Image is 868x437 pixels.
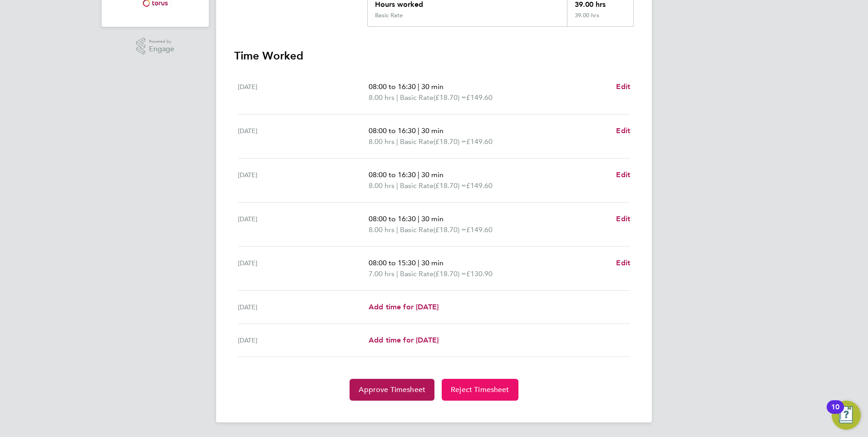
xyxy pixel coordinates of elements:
[400,224,434,235] span: Basic Rate
[369,302,439,313] a: Add time for [DATE]
[396,269,398,278] span: |
[616,82,630,91] span: Edit
[369,336,439,344] span: Add time for [DATE]
[369,214,416,223] span: 08:00 to 16:30
[238,125,369,147] div: [DATE]
[369,335,439,346] a: Add time for [DATE]
[832,401,861,430] button: Open Resource Center, 10 new notifications
[400,268,434,279] span: Basic Rate
[369,225,395,234] span: 8.00 hrs
[396,225,398,234] span: |
[616,258,630,267] span: Edit
[400,180,434,191] span: Basic Rate
[466,225,493,234] span: £149.60
[616,214,630,223] span: Edit
[359,385,425,394] span: Approve Timesheet
[238,81,369,103] div: [DATE]
[616,170,630,179] span: Edit
[149,38,174,45] span: Powered by
[234,49,634,63] h3: Time Worked
[418,126,419,135] span: |
[466,137,493,146] span: £149.60
[421,126,444,135] span: 30 min
[434,181,466,190] span: (£18.70) =
[396,181,398,190] span: |
[400,136,434,147] span: Basic Rate
[616,81,630,92] a: Edit
[466,269,493,278] span: £130.90
[616,125,630,136] a: Edit
[418,214,419,223] span: |
[616,214,630,224] a: Edit
[369,137,395,146] span: 8.00 hrs
[434,269,466,278] span: (£18.70) =
[418,258,419,267] span: |
[831,407,839,419] div: 10
[238,302,369,313] div: [DATE]
[396,137,398,146] span: |
[421,214,444,223] span: 30 min
[149,45,174,53] span: Engage
[418,170,419,179] span: |
[466,181,493,190] span: £149.60
[567,12,633,26] div: 39.00 hrs
[616,169,630,180] a: Edit
[136,38,175,55] a: Powered byEngage
[238,214,369,235] div: [DATE]
[369,303,439,311] span: Add time for [DATE]
[369,269,395,278] span: 7.00 hrs
[369,93,395,102] span: 8.00 hrs
[369,126,416,135] span: 08:00 to 16:30
[369,258,416,267] span: 08:00 to 15:30
[451,385,509,394] span: Reject Timesheet
[421,82,444,91] span: 30 min
[369,170,416,179] span: 08:00 to 16:30
[238,335,369,346] div: [DATE]
[369,82,416,91] span: 08:00 to 16:30
[238,258,369,279] div: [DATE]
[616,126,630,135] span: Edit
[616,258,630,268] a: Edit
[466,93,493,102] span: £149.60
[396,93,398,102] span: |
[442,379,518,401] button: Reject Timesheet
[400,92,434,103] span: Basic Rate
[421,170,444,179] span: 30 min
[369,181,395,190] span: 8.00 hrs
[434,93,466,102] span: (£18.70) =
[375,12,403,19] div: Basic Rate
[238,169,369,191] div: [DATE]
[434,137,466,146] span: (£18.70) =
[434,225,466,234] span: (£18.70) =
[350,379,434,401] button: Approve Timesheet
[418,82,419,91] span: |
[421,258,444,267] span: 30 min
